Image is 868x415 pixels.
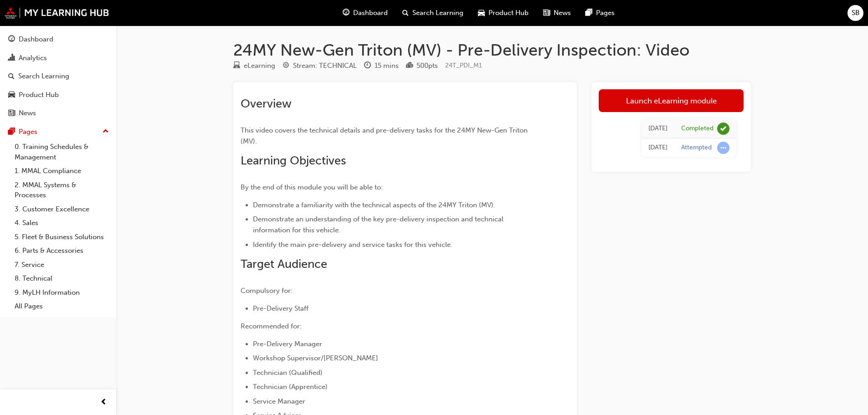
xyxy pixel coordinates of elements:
[717,142,729,154] span: learningRecordVerb_ATTEMPT-icon
[586,7,592,19] span: pages-icon
[578,4,622,22] a: pages-iconPages
[11,272,113,286] a: 8. Technical
[253,340,322,348] span: Pre-Delivery Manager
[8,128,15,136] span: pages-icon
[478,7,485,19] span: car-icon
[4,123,113,140] button: Pages
[11,230,113,244] a: 5. Fleet & Business Solutions
[406,62,413,70] span: podium-icon
[488,8,529,18] span: Product Hub
[241,97,292,111] span: Overview
[11,216,113,230] a: 4. Sales
[852,8,860,18] span: SB
[19,108,36,118] div: News
[241,154,346,168] span: Learning Objectives
[233,62,240,70] span: learningResourceType_ELEARNING-icon
[253,354,378,362] span: Workshop Supervisor/[PERSON_NAME]
[8,54,15,62] span: chart-icon
[364,60,399,72] div: Duration
[8,109,15,118] span: news-icon
[11,299,113,313] a: All Pages
[8,72,15,81] span: search-icon
[11,258,113,272] a: 7. Service
[253,215,505,234] span: Demonstrate an understanding of the key pre-delivery inspection and technical information for thi...
[11,178,113,202] a: 2. MMAL Systems & Processes
[4,87,113,103] a: Product Hub
[335,4,395,22] a: guage-iconDashboard
[648,123,668,134] div: Fri Feb 28 2025 16:06:08 GMT+1000 (Australian Eastern Standard Time)
[18,71,69,82] div: Search Learning
[233,40,751,60] h1: 24MY New-Gen Triton (MV) - Pre-Delivery Inspection: Video
[11,202,113,216] a: 3. Customer Excellence
[4,50,113,67] a: Analytics
[681,124,714,133] div: Completed
[412,8,463,18] span: Search Learning
[395,4,471,22] a: search-iconSearch Learning
[445,61,482,69] span: Learning resource code
[19,127,37,137] div: Pages
[536,4,578,22] a: news-iconNews
[4,31,113,48] a: Dashboard
[241,322,302,330] span: Recommended for:
[648,143,668,153] div: Fri Feb 28 2025 15:24:33 GMT+1000 (Australian Eastern Standard Time)
[233,60,275,72] div: Type
[8,91,15,99] span: car-icon
[253,201,495,209] span: Demonstrate a familiarity with the technical aspects of the 24MY Triton (MV).
[11,164,113,178] a: 1. MMAL Compliance
[244,61,275,71] div: eLearning
[681,143,712,152] div: Attempted
[599,89,744,112] a: Launch eLearning module
[253,383,328,391] span: Technician (Apprentice)
[19,53,47,63] div: Analytics
[4,68,113,85] a: Search Learning
[402,7,409,19] span: search-icon
[241,287,293,295] span: Compulsory for:
[353,8,388,18] span: Dashboard
[282,62,289,70] span: target-icon
[4,29,113,123] button: DashboardAnalyticsSearch LearningProduct HubNews
[375,61,399,71] div: 15 mins
[241,183,383,191] span: By the end of this module you will be able to:
[543,7,550,19] span: news-icon
[343,7,349,19] span: guage-icon
[100,397,107,408] span: prev-icon
[19,90,59,100] div: Product Hub
[253,304,308,313] span: Pre-Delivery Staff
[11,140,113,164] a: 0. Training Schedules & Management
[241,257,327,271] span: Target Audience
[103,126,109,138] span: up-icon
[282,60,357,72] div: Stream
[19,34,53,45] div: Dashboard
[253,369,323,377] span: Technician (Qualified)
[8,36,15,44] span: guage-icon
[364,62,371,70] span: clock-icon
[293,61,357,71] div: Stream: TECHNICAL
[4,105,113,122] a: News
[11,286,113,300] a: 9. MyLH Information
[554,8,571,18] span: News
[5,7,109,19] img: mmal
[471,4,536,22] a: car-iconProduct Hub
[11,244,113,258] a: 6. Parts & Accessories
[596,8,615,18] span: Pages
[416,61,438,71] div: 500 pts
[241,126,529,145] span: This video covers the technical details and pre-delivery tasks for the 24MY New-Gen Triton (MV).
[253,241,452,249] span: Identify the main pre-delivery and service tasks for this vehicle.
[717,123,729,135] span: learningRecordVerb_COMPLETE-icon
[847,5,863,21] button: SB
[406,60,438,72] div: Points
[253,397,305,405] span: Service Manager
